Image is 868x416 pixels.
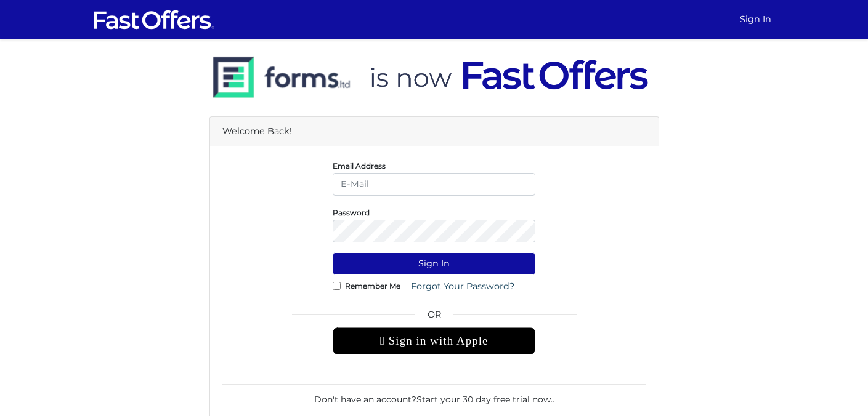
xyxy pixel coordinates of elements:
[735,7,776,31] a: Sign In
[333,173,535,196] input: E-Mail
[333,308,535,327] span: OR
[333,252,535,275] button: Sign In
[333,211,370,214] label: Password
[222,384,646,406] div: Don't have an account? .
[333,164,386,167] label: Email Address
[345,284,400,287] label: Remember Me
[403,275,522,298] a: Forgot Your Password?
[416,394,553,405] a: Start your 30 day free trial now.
[210,117,659,146] div: Welcome Back!
[333,327,535,354] div: Sign in with Apple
